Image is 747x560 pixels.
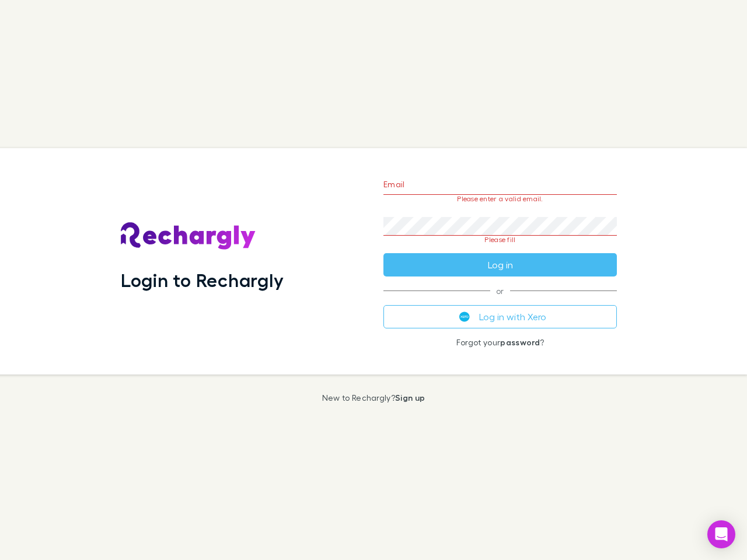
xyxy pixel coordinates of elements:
img: Xero's logo [459,311,470,322]
h1: Login to Rechargly [121,269,284,291]
a: Sign up [395,393,425,402]
p: New to Rechargly? [322,393,425,402]
p: Forgot your ? [383,338,617,347]
img: Rechargly's Logo [121,222,256,250]
p: Please enter a valid email. [383,195,617,203]
button: Log in [383,253,617,276]
p: Please fill [383,236,617,244]
button: Log in with Xero [383,305,617,328]
div: Open Intercom Messenger [707,520,735,548]
a: password [500,337,540,347]
span: or [383,290,617,291]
